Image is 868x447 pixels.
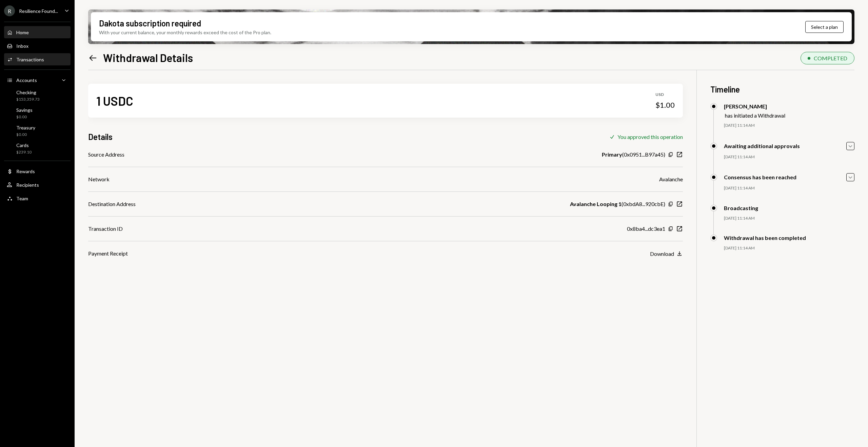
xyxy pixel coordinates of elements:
div: You approved this operation [617,134,683,140]
div: Awaiting additional approvals [724,143,800,149]
div: $0.00 [16,132,35,138]
div: [PERSON_NAME] [724,103,785,109]
div: With your current balance, your monthly rewards exceed the cost of the Pro plan. [99,29,271,36]
div: Network [88,175,110,183]
div: Home [16,29,29,35]
div: Rewards [16,168,35,174]
b: Primary [602,150,622,159]
a: Transactions [4,53,71,65]
div: Cards [16,142,32,148]
div: Avalanche [659,175,683,183]
a: Inbox [4,40,71,52]
div: Team [16,196,28,201]
div: Transaction ID [88,225,123,233]
div: COMPLETED [814,55,847,61]
div: R [4,5,15,16]
div: $153,359.73 [16,97,40,102]
div: USD [655,92,675,98]
div: Checking [16,89,40,95]
div: Recipients [16,182,39,188]
div: [DATE] 11:14 AM [724,185,854,191]
div: 1 USDC [96,93,133,108]
div: ( 0xbdA8...920cbE ) [570,200,665,208]
div: Source Address [88,150,124,159]
a: Treasury$0.00 [4,123,71,139]
div: Treasury [16,125,35,130]
div: [DATE] 11:14 AM [724,216,854,221]
div: Transactions [16,57,44,62]
div: ( 0x0951...B97a45 ) [602,150,665,159]
div: Payment Receipt [88,249,128,258]
div: Dakota subscription required [99,18,201,29]
button: Select a plan [805,21,844,33]
h1: Withdrawal Details [103,51,193,64]
b: Avalanche Looping 1 [570,200,622,208]
button: Download [650,250,683,258]
h3: Timeline [710,84,854,95]
a: Rewards [4,165,71,177]
a: Home [4,26,71,38]
div: Broadcasting [724,205,758,211]
div: [DATE] 11:14 AM [724,154,854,160]
div: [DATE] 11:14 AM [724,123,854,128]
div: Savings [16,107,33,113]
a: Savings$0.00 [4,105,71,121]
a: Cards$239.10 [4,140,71,157]
div: Resilience Found... [19,8,58,14]
div: Withdrawal has been completed [724,235,806,241]
div: $0.00 [16,114,33,120]
div: Download [650,250,674,257]
a: Recipients [4,179,71,191]
h3: Details [88,131,113,142]
div: $239.10 [16,149,32,155]
div: Consensus has been reached [724,174,796,180]
div: 0x8ba4...dc3ea1 [627,225,665,233]
div: Destination Address [88,200,136,208]
div: $1.00 [655,100,675,110]
div: Accounts [16,77,37,83]
a: Team [4,192,71,204]
div: has initiated a Withdrawal [725,112,785,119]
div: [DATE] 11:14 AM [724,245,854,251]
a: Accounts [4,74,71,86]
div: Inbox [16,43,28,49]
a: Checking$153,359.73 [4,87,71,104]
